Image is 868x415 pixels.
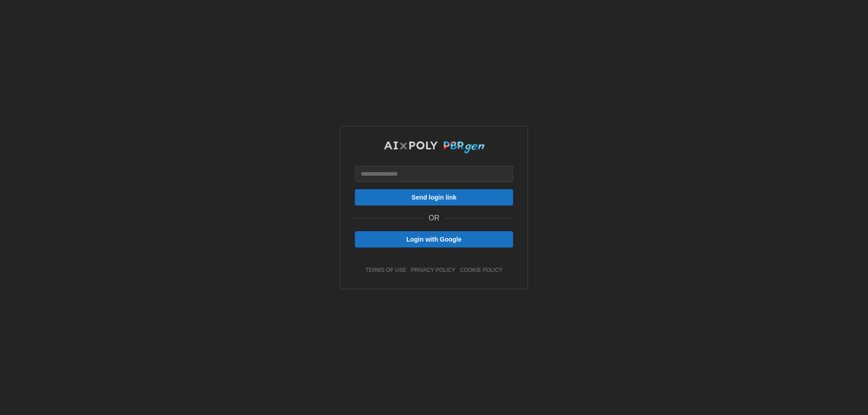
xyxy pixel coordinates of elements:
p: OR [429,213,439,224]
a: privacy policy [411,266,456,274]
span: Send login link [411,190,457,205]
a: cookie policy [460,266,502,274]
button: Send login link [355,189,513,205]
a: terms of use [366,266,406,274]
img: AIxPoly PBRgen [383,141,485,154]
span: Login with Google [406,232,462,247]
button: Login with Google [355,231,513,247]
